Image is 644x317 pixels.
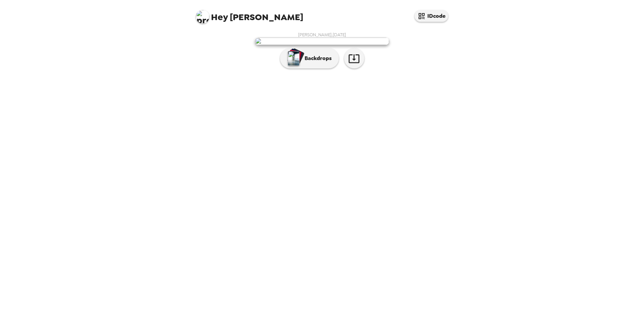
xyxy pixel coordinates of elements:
span: [PERSON_NAME] [196,7,303,22]
span: Hey [211,11,228,23]
span: [PERSON_NAME] , [DATE] [298,32,346,38]
img: profile pic [196,10,209,23]
button: IDcode [415,10,448,22]
button: Backdrops [280,48,339,68]
img: user [255,38,389,45]
p: Backdrops [301,54,332,62]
